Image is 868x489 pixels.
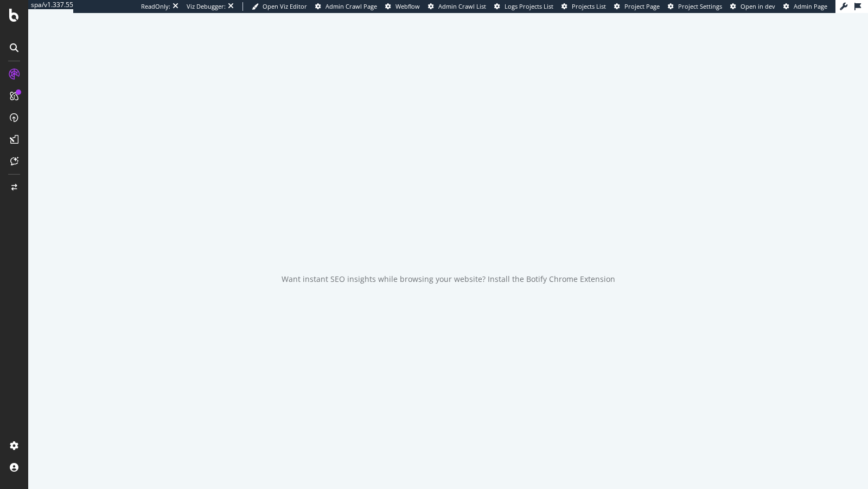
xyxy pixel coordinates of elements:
[395,2,420,10] span: Webflow
[561,2,606,11] a: Projects List
[263,2,307,10] span: Open Viz Editor
[325,2,377,10] span: Admin Crawl Page
[730,2,775,11] a: Open in dev
[428,2,486,11] a: Admin Crawl List
[438,2,486,10] span: Admin Crawl List
[409,217,487,256] div: animation
[572,2,606,10] span: Projects List
[187,2,226,11] div: Viz Debugger:
[282,274,615,285] div: Want instant SEO insights while browsing your website? Install the Botify Chrome Extension
[783,2,827,11] a: Admin Page
[505,2,553,10] span: Logs Projects List
[141,2,170,11] div: ReadOnly:
[741,2,775,10] span: Open in dev
[624,2,660,10] span: Project Page
[315,2,377,11] a: Admin Crawl Page
[794,2,827,10] span: Admin Page
[614,2,660,11] a: Project Page
[678,2,722,10] span: Project Settings
[252,2,307,11] a: Open Viz Editor
[668,2,722,11] a: Project Settings
[494,2,553,11] a: Logs Projects List
[385,2,420,11] a: Webflow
